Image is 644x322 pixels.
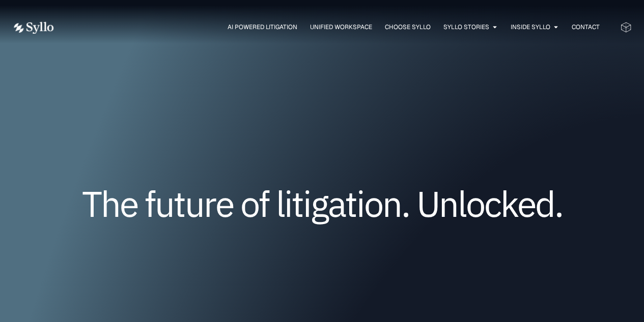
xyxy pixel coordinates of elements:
h1: The future of litigation. Unlocked. [73,187,571,220]
a: Syllo Stories [443,22,489,32]
a: AI Powered Litigation [228,22,297,32]
a: Unified Workspace [310,22,372,32]
a: Inside Syllo [511,22,550,32]
a: Contact [572,22,600,32]
a: Choose Syllo [385,22,431,32]
img: white logo [12,21,54,34]
div: Menu Toggle [74,22,600,32]
nav: Menu [74,22,600,32]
